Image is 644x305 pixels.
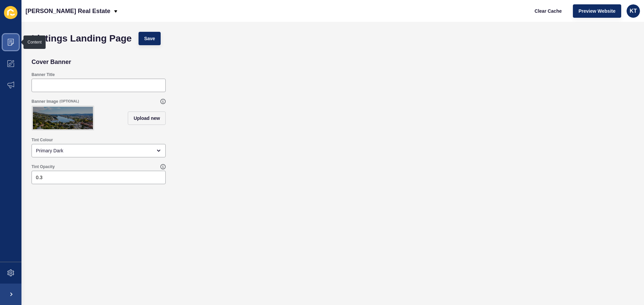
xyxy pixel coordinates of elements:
[579,8,615,14] span: Preview Website
[630,8,637,14] span: KT
[32,164,55,169] label: Tint Opacity
[32,137,53,143] label: Tint Colour
[535,8,562,14] span: Clear Cache
[32,59,71,65] h2: Cover Banner
[25,3,110,19] p: [PERSON_NAME] Real Estate
[32,72,55,77] label: Banner Title
[32,99,58,104] label: Banner Image
[529,4,568,18] button: Clear Cache
[32,35,132,42] h1: Listings Landing Page
[59,99,79,104] span: (OPTIONAL)
[28,40,42,45] div: Content
[33,107,93,129] img: 7e6194a59c75bc330e0d8cc1eb2a8aa5.png
[139,32,161,45] button: Save
[128,111,166,125] button: Upload new
[573,4,621,18] button: Preview Website
[133,115,160,122] span: Upload new
[144,35,155,42] span: Save
[32,144,166,157] div: open menu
